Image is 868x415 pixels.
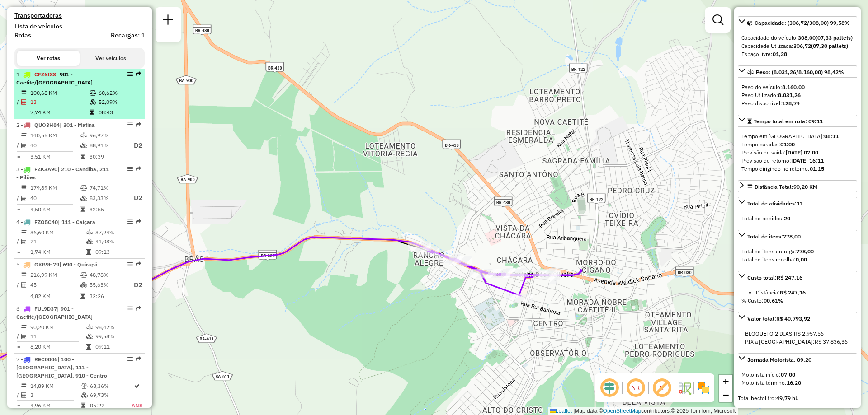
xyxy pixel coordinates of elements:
strong: R$ 247,16 [780,289,806,296]
div: - BLOQUETO 2 DIAS: [741,330,854,338]
td: 21 [30,237,86,246]
div: Tempo em [GEOGRAPHIC_DATA]: [741,132,854,140]
strong: 07:00 [781,371,795,378]
a: Custo total:R$ 247,16 [738,271,857,283]
td: 88,91% [89,140,125,151]
i: % de utilização do peso [86,230,93,235]
a: Capacidade: (306,72/308,00) 99,58% [738,16,857,28]
td: 69,73% [90,391,131,400]
span: 7 - [16,356,107,379]
i: Rota otimizada [134,383,140,389]
span: CFZ6I88 [34,71,56,78]
td: 68,36% [90,382,131,391]
td: 32:55 [89,205,125,214]
em: Opções [127,166,133,172]
i: % de utilização da cubagem [86,334,93,339]
td: = [16,401,21,410]
div: Distância Total: [747,183,817,191]
div: Capacidade: (306,72/308,00) 99,58% [738,30,857,62]
div: Motorista início: [741,371,854,379]
strong: 128,74 [782,100,800,107]
td: 4,82 KM [30,292,80,301]
i: Tempo total em rota [80,207,85,212]
span: Exibir rótulo [651,377,673,399]
td: 96,97% [89,131,125,140]
span: Ocultar deslocamento [599,377,620,399]
div: Total de itens: [747,233,801,241]
strong: 49,79 hL [776,395,798,401]
i: Total de Atividades [21,196,27,201]
div: Peso disponível: [741,99,854,107]
td: 4,96 KM [30,401,80,410]
span: 4 - [16,219,95,225]
i: Tempo total em rota [81,403,85,408]
td: 09:11 [95,342,141,351]
em: Rota exportada [136,122,141,127]
a: Peso: (8.031,26/8.160,00) 98,42% [738,65,857,78]
td: / [16,280,21,291]
td: ANS [131,401,143,410]
strong: 0,00 [796,256,807,263]
td: / [16,98,21,107]
div: Map data © contributors,© 2025 TomTom, Microsoft [548,407,738,415]
i: Tempo total em rota [86,344,91,350]
span: FZO5C40 [34,219,58,225]
td: 08:43 [98,108,141,117]
div: Capacidade do veículo: [741,34,854,42]
td: 4,50 KM [30,205,80,214]
a: Total de itens:778,00 [738,230,857,242]
em: Rota exportada [136,356,141,362]
td: 09:13 [95,247,141,256]
img: Exibir/Ocultar setores [696,381,711,395]
div: Total de atividades:11 [738,211,857,226]
td: = [16,108,21,117]
a: Total de atividades:11 [738,197,857,209]
span: 6 - [16,305,93,320]
h4: Recargas: 1 [111,32,145,39]
td: = [16,152,21,161]
div: Total de pedidos: [741,214,854,223]
i: % de utilização da cubagem [80,143,87,148]
span: | 301 - Matina [60,121,95,128]
span: 1 - [16,71,93,86]
td: 45 [30,280,80,291]
div: Tempo dirigindo no retorno: [741,165,854,173]
td: 40 [30,140,80,151]
i: Distância Total [21,383,27,389]
i: Total de Atividades [21,282,27,288]
td: 216,99 KM [30,270,80,280]
em: Rota exportada [136,219,141,224]
strong: (07,30 pallets) [811,42,848,49]
td: 60,62% [98,89,141,98]
p: D2 [126,140,142,151]
td: 3,51 KM [30,152,80,161]
span: | 690 - Quirapá [59,261,98,268]
td: / [16,391,21,400]
a: Exibir filtros [709,11,727,29]
span: FUL9D37 [34,305,57,312]
strong: 308,00 [798,34,816,41]
div: Valor total: [747,315,810,323]
strong: R$ 40.793,92 [776,315,810,322]
td: 11 [30,332,86,341]
div: Total de itens entrega: [741,247,854,256]
a: Rotas [14,32,31,39]
td: 98,42% [95,323,141,332]
td: = [16,292,21,301]
div: Motorista término: [741,379,854,387]
td: 1,74 KM [30,247,86,256]
td: 100,68 KM [30,89,89,98]
strong: 306,72 [793,42,811,49]
span: Peso do veículo: [741,84,805,90]
i: Tempo total em rota [90,110,94,115]
div: Peso: (8.031,26/8.160,00) 98,42% [738,79,857,111]
span: | 210 - Candiba, 211 - Pilões [16,166,109,181]
strong: [DATE] 07:00 [786,149,818,156]
i: % de utilização do peso [80,133,87,138]
span: 90,20 KM [793,183,817,190]
div: Tempo total em rota: 09:11 [738,129,857,177]
strong: 8.160,00 [782,84,805,90]
span: | 901 - Caetité/[GEOGRAPHIC_DATA] [16,71,93,86]
a: Zoom out [719,388,732,402]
